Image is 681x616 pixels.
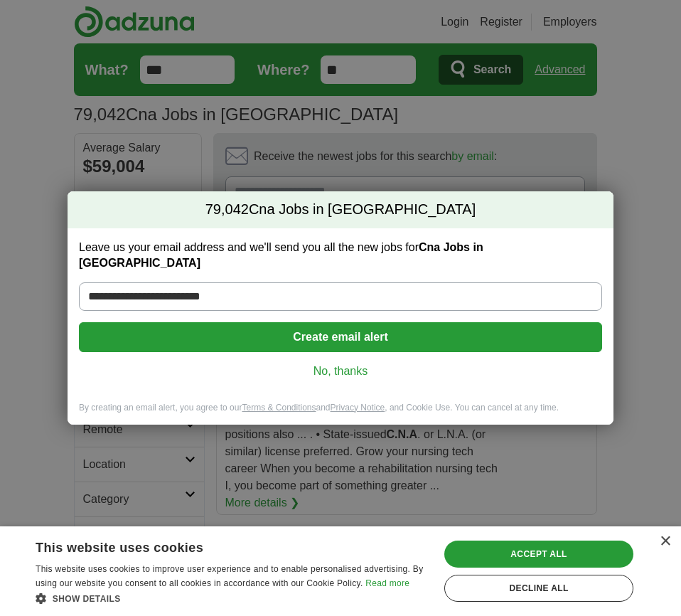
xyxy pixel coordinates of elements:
[660,536,670,547] div: Close
[68,191,613,228] h2: Cna Jobs in [GEOGRAPHIC_DATA]
[79,240,602,271] label: Leave us your email address and we'll send you all the new jobs for
[444,575,633,602] div: Decline all
[205,200,249,220] span: 79,042
[36,535,392,556] div: This website uses cookies
[79,241,483,269] strong: Cna Jobs in [GEOGRAPHIC_DATA]
[242,403,316,413] a: Terms & Conditions
[68,402,613,425] div: By creating an email alert, you agree to our and , and Cookie Use. You can cancel at any time.
[79,322,602,352] button: Create email alert
[365,578,409,588] a: Read more, opens a new window
[36,564,423,588] span: This website uses cookies to improve user experience and to enable personalised advertising. By u...
[444,541,633,568] div: Accept all
[331,403,385,413] a: Privacy Notice
[36,591,427,605] div: Show details
[90,363,591,379] a: No, thanks
[53,594,121,604] span: Show details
